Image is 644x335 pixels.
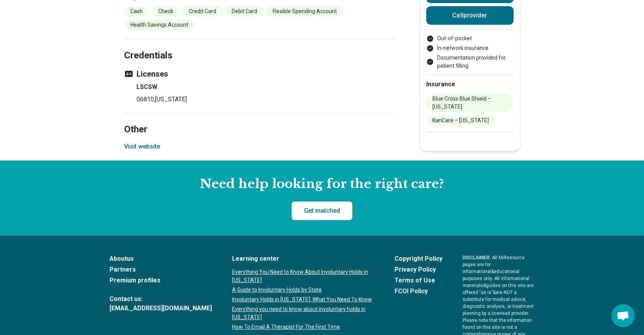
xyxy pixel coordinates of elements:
a: Terms of Use [395,276,442,285]
a: Copyright Policy [395,254,442,263]
a: Get matched [292,202,352,220]
a: Premium profiles [109,276,212,285]
h2: Need help looking for the right care? [6,176,638,192]
li: Credit Card [183,6,222,17]
button: Visit website [124,142,160,151]
li: KanCare – [US_STATE] [426,115,495,126]
a: Privacy Policy [395,265,442,274]
span: DISCLAIMER [463,255,490,260]
a: Everything You Need to Know About Involuntary Holds in [US_STATE] [232,268,374,284]
ul: Payment options [426,34,514,70]
button: Callprovider [426,6,514,25]
h3: Licenses [124,68,395,79]
a: FCOI Policy [395,287,442,296]
li: Health Savings Account [124,20,195,30]
a: Partners [109,265,212,274]
li: Debit Card [225,6,263,17]
h2: Insurance [426,80,514,89]
a: A Guide to Involuntary Holds by State [232,286,374,294]
li: Blue Cross Blue Shield – [US_STATE] [426,94,514,112]
h2: Other [124,104,395,136]
a: Aboutus [109,254,212,263]
li: Cash [124,6,149,17]
h4: LSCSW [137,82,395,92]
li: Check [152,6,179,17]
li: Out-of-pocket [426,34,514,43]
li: Documentation provided for patient filling [426,54,514,70]
a: Involuntary Holds in [US_STATE]: What You Need To Know [232,296,374,304]
p: 06810 [137,95,395,104]
span: Contact us: [109,294,212,304]
li: Flexible Spending Account [266,6,343,17]
h2: Credentials [124,31,395,62]
a: Open chat [612,304,635,327]
a: Everything you need to know about involuntary holds in [US_STATE] [232,305,374,321]
a: How To Email A Therapist For The First Time [232,323,374,331]
a: [EMAIL_ADDRESS][DOMAIN_NAME] [109,304,212,313]
span: , [US_STATE] [154,96,187,103]
a: Learning center [232,254,374,263]
li: In-network insurance [426,44,514,52]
